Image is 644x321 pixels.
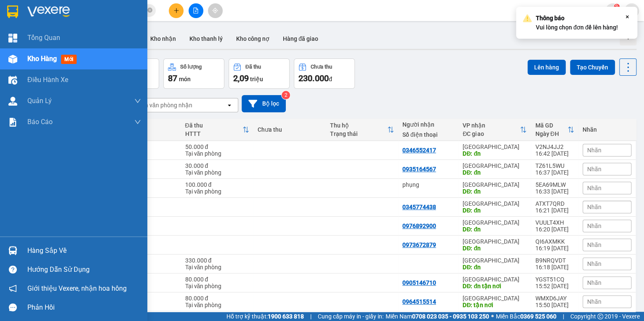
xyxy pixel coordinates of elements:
[535,181,574,188] div: 5EA69MLW
[587,147,601,154] span: Nhãn
[185,188,249,195] div: Tại văn phòng
[531,119,578,141] th: Toggle SortBy
[402,121,454,128] div: Người nhận
[587,185,601,191] span: Nhãn
[226,312,304,321] span: Hỗ trợ kỹ thuật:
[535,143,574,150] div: V2NJ4JJ2
[294,58,355,89] button: Chưa thu230.000đ
[463,226,527,233] div: DĐ: đn
[185,181,249,188] div: 100.000 đ
[463,238,527,245] div: [GEOGRAPHIC_DATA]
[8,55,17,64] img: warehouse-icon
[8,76,17,85] img: warehouse-icon
[185,130,242,137] div: HTTT
[463,264,527,271] div: DĐ: đn
[229,29,276,49] button: Kho công nợ
[463,283,527,289] div: DĐ: đn tận nơi
[496,312,556,321] span: Miền Bắc
[8,118,17,127] img: solution-icon
[212,8,218,13] span: aim
[330,130,387,137] div: Trạng thái
[185,143,249,150] div: 50.000 đ
[27,117,53,127] span: Báo cáo
[402,223,436,229] div: 0976892900
[535,150,574,157] div: 16:42 [DATE]
[168,73,177,83] span: 87
[39,4,87,12] strong: CÔNG TY TNHH
[9,265,17,273] span: question-circle
[242,95,286,112] button: Bộ lọc
[570,60,615,75] button: Tạo Chuyến
[587,166,601,172] span: Nhãn
[27,96,52,106] span: Quản Lý
[311,64,332,70] div: Chưa thu
[8,97,17,106] img: warehouse-icon
[535,257,574,264] div: B9NRQVDT
[27,301,141,314] div: Phản hồi
[318,312,383,321] span: Cung cấp máy in - giấy in:
[463,245,527,252] div: DĐ: đn
[245,64,261,70] div: Đã thu
[549,5,605,16] span: lam.kimliendn
[185,257,249,264] div: 330.000 đ
[185,295,249,302] div: 80.000 đ
[329,76,332,82] span: đ
[535,162,574,169] div: TZ61L5WU
[229,58,290,89] button: Đã thu2,09 triệu
[402,166,436,172] div: 0935164567
[463,122,520,129] div: VP nhận
[185,276,249,283] div: 80.000 đ
[169,3,184,18] button: plus
[3,56,116,69] span: [STREET_ADDRESS][PERSON_NAME] An Khê, [GEOGRAPHIC_DATA]
[3,32,21,39] strong: Địa chỉ:
[520,313,556,320] strong: 0369 525 060
[491,315,494,318] span: ⚪️
[185,264,249,271] div: Tại văn phòng
[587,279,601,286] span: Nhãn
[535,169,574,176] div: 16:37 [DATE]
[463,188,527,195] div: DĐ: đn
[180,64,202,70] div: Số lượng
[386,312,489,321] span: Miền Nam
[163,58,224,89] button: Số lượng87món
[185,169,249,176] div: Tại văn phòng
[463,200,527,207] div: [GEOGRAPHIC_DATA]
[535,219,574,226] div: VUULT4XH
[185,150,249,157] div: Tại văn phòng
[3,48,121,55] strong: Văn phòng đại diện – CN [GEOGRAPHIC_DATA]
[412,313,489,320] strong: 0708 023 035 - 0935 103 250
[587,260,601,267] span: Nhãn
[9,284,17,292] span: notification
[147,8,152,13] span: close-circle
[535,130,567,137] div: Ngày ĐH
[463,219,527,226] div: [GEOGRAPHIC_DATA]
[527,60,566,75] button: Lên hàng
[193,8,199,13] span: file-add
[61,55,77,64] span: mới
[185,122,242,129] div: Đã thu
[402,131,454,138] div: Số điện thoại
[27,32,60,43] span: Tổng Quan
[147,7,152,15] span: close-circle
[181,119,253,141] th: Toggle SortBy
[535,295,574,302] div: WMXD6JAY
[463,302,527,308] div: DĐ: tận nơi
[258,126,322,133] div: Chưa thu
[535,283,574,289] div: 15:52 [DATE]
[8,246,17,255] img: warehouse-icon
[463,276,527,283] div: [GEOGRAPHIC_DATA]
[597,313,603,319] span: copyright
[587,241,601,248] span: Nhãn
[535,276,574,283] div: YGST51CQ
[298,73,329,83] span: 230.000
[179,76,191,82] span: món
[3,25,40,31] strong: Trụ sở Công ty
[463,130,520,137] div: ĐC giao
[330,122,387,129] div: Thu hộ
[189,3,203,18] button: file-add
[583,126,631,133] div: Nhãn
[310,312,311,321] span: |
[463,143,527,150] div: [GEOGRAPHIC_DATA]
[624,3,639,18] button: caret-down
[144,29,183,49] button: Kho nhận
